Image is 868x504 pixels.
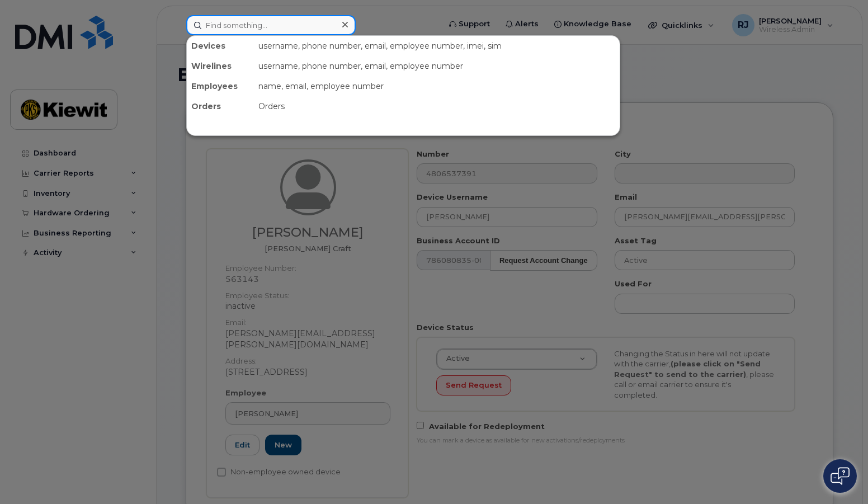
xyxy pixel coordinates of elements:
img: Open chat [831,467,850,485]
div: Orders [254,96,620,116]
div: username, phone number, email, employee number, imei, sim [254,36,620,56]
div: Wirelines [187,56,254,76]
div: Orders [187,96,254,116]
div: Devices [187,36,254,56]
div: Employees [187,76,254,96]
div: username, phone number, email, employee number [254,56,620,76]
div: name, email, employee number [254,76,620,96]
